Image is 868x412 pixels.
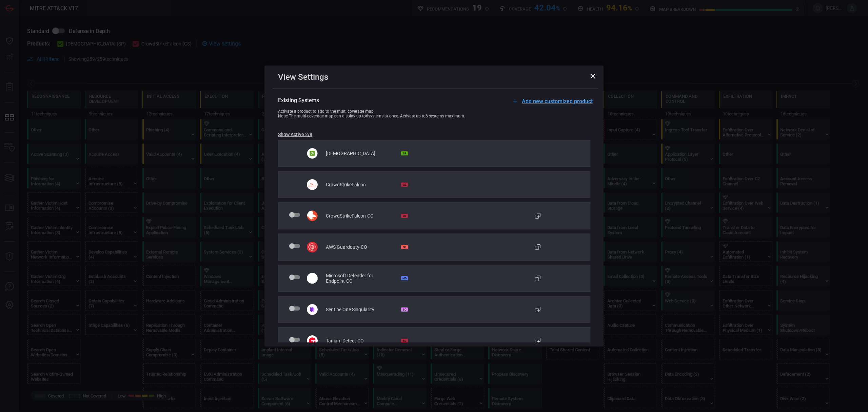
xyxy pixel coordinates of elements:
img: svg+xml;base64,PHN2ZyB3aWR0aD0iMzYiIGhlaWdodD0iMzYiIHZpZXdCb3g9IjAgMCAzNiAzNiIgZmlsbD0ibm9uZSIgeG... [307,242,318,252]
button: Clone [534,305,542,314]
span: SentinelOne Singularity [326,307,374,312]
img: svg+xml;base64,PD94bWwgdmVyc2lvbj0iMS4wIiBlbmNvZGluZz0iVVRGLTgiPz48c3ZnIGlkPSJMYXllcl8yIiB4bWxucz... [307,335,318,346]
img: svg+xml;base64,PD94bWwgdmVyc2lvbj0iMS4wIiBlbmNvZGluZz0iVVRGLTgiPz4KPCFET0NUWVBFIHN2ZyBQVUJMSUMgIi... [307,179,318,190]
button: Clone [534,212,542,220]
span: AWS Guardduty-CO [326,244,367,250]
div: CS [401,183,408,187]
div: Existing Systems [278,97,604,104]
div: GD [401,245,408,249]
div: SP [401,151,408,155]
button: Show Active 2/8 [278,132,312,137]
img: svg+xml;base64,PHN2ZyB3aWR0aD0iMzYiIGhlaWdodD0iMzciIHZpZXdCb3g9IjAgMCAzNiAzNyIgZmlsbD0ibm9uZSIgeG... [307,148,318,159]
div: View Settings [278,72,593,82]
div: TD [401,339,408,343]
button: Add new customized product [511,97,593,105]
span: Microsoft Defender for Endpoint-CO [326,273,394,284]
button: Clone [534,243,542,251]
span: CrowdStrikeFalcon [326,182,366,187]
span: [DEMOGRAPHIC_DATA] [326,151,375,156]
span: Add new customized product [522,98,593,105]
div: SO [401,307,408,312]
div: CS [401,214,408,218]
button: Clone [534,337,542,345]
span: CrowdStrikeFalcon-CO [326,213,374,219]
div: Note: The multi-coverage map can display up to 6 systems at once. Activate up to 6 systems maximum. [278,114,604,118]
div: Activate a product to add to the multi coverage map. [278,109,604,114]
img: svg+xml;base64,PHN2ZyB3aWR0aD0iMzYiIGhlaWdodD0iMzciIHZpZXdCb3g9IjAgMCAzNiAzNyIgZmlsbD0ibm9uZSIgeG... [307,210,318,221]
button: Clone [534,274,542,282]
img: svg+xml;base64,PD94bWwgdmVyc2lvbj0iMS4wIiBlbmNvZGluZz0idXRmLTgiPz4KPCEtLSBHZW5lcmF0b3I6IEFkb2JlIE... [307,304,318,315]
span: Tanium Detect-CO [326,338,364,343]
div: MD [401,276,408,280]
